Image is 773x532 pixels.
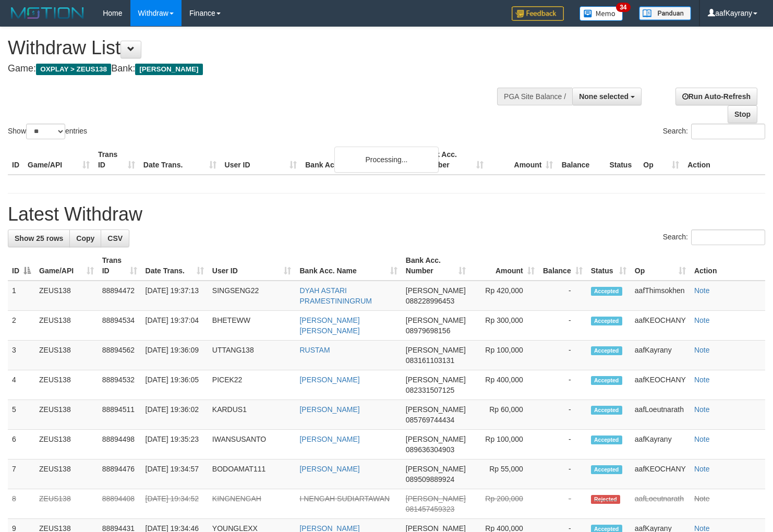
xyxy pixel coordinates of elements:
button: None selected [572,88,642,105]
a: Note [694,494,710,503]
span: [PERSON_NAME] [406,435,466,443]
select: Showentries [26,124,65,139]
td: - [539,281,587,311]
span: [PERSON_NAME] [135,64,202,75]
img: Button%20Memo.svg [579,6,623,21]
td: aafKEOCHANY [631,460,690,489]
td: SINGSENG22 [208,281,296,311]
td: - [539,370,587,400]
td: 88894534 [98,311,141,341]
td: 88894511 [98,400,141,430]
th: Trans ID [94,145,139,175]
span: Accepted [591,436,622,444]
th: Amount [488,145,558,175]
span: Accepted [591,406,622,415]
td: aafThimsokhen [631,281,690,311]
img: panduan.png [639,6,691,20]
td: BHETEWW [208,311,296,341]
a: [PERSON_NAME] [299,465,359,473]
label: Search: [663,124,765,139]
span: Copy 089509889924 to clipboard [406,475,454,483]
td: 88894532 [98,370,141,400]
td: [DATE] 19:35:23 [141,430,208,460]
td: - [539,430,587,460]
td: Rp 100,000 [470,430,539,460]
td: aafLoeutnarath [631,489,690,519]
td: 88894498 [98,430,141,460]
td: ZEUS138 [35,370,98,400]
td: IWANSUSANTO [208,430,296,460]
span: Copy 089636304903 to clipboard [406,445,454,454]
td: ZEUS138 [35,400,98,430]
span: Show 25 rows [15,234,63,243]
th: ID [8,145,23,175]
td: [DATE] 19:34:52 [141,489,208,519]
th: Bank Acc. Number [418,145,488,175]
td: UTTANG138 [208,341,296,370]
td: aafKEOCHANY [631,370,690,400]
th: User ID: activate to sort column ascending [208,251,296,281]
th: User ID [221,145,301,175]
td: [DATE] 19:36:05 [141,370,208,400]
a: Copy [69,229,101,247]
td: ZEUS138 [35,489,98,519]
span: [PERSON_NAME] [406,346,466,354]
th: Bank Acc. Name [301,145,417,175]
td: 1 [8,281,35,311]
th: Game/API [23,145,94,175]
a: Note [694,316,710,324]
h1: Latest Withdraw [8,204,765,225]
td: KINGNENGAH [208,489,296,519]
span: [PERSON_NAME] [406,316,466,324]
th: Date Trans. [139,145,221,175]
span: CSV [107,234,123,243]
th: Status: activate to sort column ascending [587,251,631,281]
span: 34 [616,3,630,12]
a: CSV [101,229,129,247]
td: ZEUS138 [35,460,98,489]
h1: Withdraw List [8,38,505,58]
a: I NENGAH SUDIARTAWAN [299,494,390,503]
a: Note [694,286,710,295]
th: Balance [557,145,605,175]
span: Accepted [591,465,622,474]
td: ZEUS138 [35,281,98,311]
td: 88894408 [98,489,141,519]
td: [DATE] 19:34:57 [141,460,208,489]
td: aafKEOCHANY [631,311,690,341]
a: Run Auto-Refresh [675,88,757,105]
td: 4 [8,370,35,400]
td: 3 [8,341,35,370]
td: Rp 400,000 [470,370,539,400]
h4: Game: Bank: [8,64,505,74]
span: Rejected [591,495,620,504]
td: 5 [8,400,35,430]
a: [PERSON_NAME] [PERSON_NAME] [299,316,359,335]
span: Copy [76,234,94,243]
span: [PERSON_NAME] [406,494,466,503]
td: 88894562 [98,341,141,370]
td: [DATE] 19:36:09 [141,341,208,370]
span: Accepted [591,346,622,355]
td: Rp 200,000 [470,489,539,519]
span: Copy 083161103131 to clipboard [406,356,454,365]
td: - [539,341,587,370]
span: Copy 088228996453 to clipboard [406,297,454,305]
span: Copy 082331507125 to clipboard [406,386,454,394]
td: 88894472 [98,281,141,311]
span: None selected [579,92,629,101]
input: Search: [691,229,765,245]
span: [PERSON_NAME] [406,286,466,295]
span: [PERSON_NAME] [406,376,466,384]
td: [DATE] 19:36:02 [141,400,208,430]
th: Action [683,145,765,175]
a: [PERSON_NAME] [299,435,359,443]
td: Rp 420,000 [470,281,539,311]
a: Note [694,465,710,473]
th: Op: activate to sort column ascending [631,251,690,281]
td: KARDUS1 [208,400,296,430]
td: Rp 55,000 [470,460,539,489]
th: Action [690,251,765,281]
a: Show 25 rows [8,229,70,247]
div: Processing... [334,147,439,173]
